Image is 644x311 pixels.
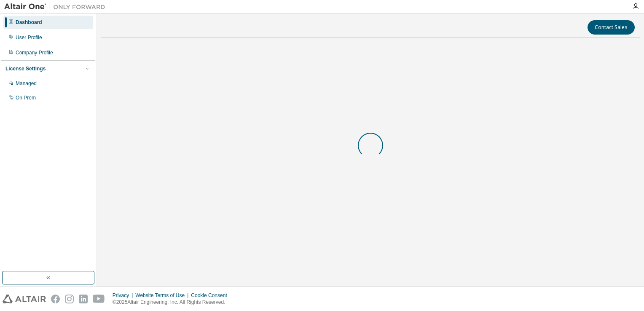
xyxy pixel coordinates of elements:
img: altair_logo.svg [3,295,46,303]
button: Contact Sales [588,20,635,35]
div: Dashboard [16,19,42,26]
div: Company Profile [16,49,53,56]
div: On Prem [16,94,36,101]
img: linkedin.svg [79,295,88,303]
img: Altair One [4,3,110,11]
div: User Profile [16,34,42,41]
div: License Settings [5,65,46,72]
img: instagram.svg [65,295,74,303]
div: Cookie Consent [191,292,232,299]
div: Privacy [113,292,135,299]
img: facebook.svg [51,295,60,303]
div: Managed [16,80,37,87]
img: youtube.svg [93,295,105,303]
div: Website Terms of Use [135,292,191,299]
p: © 2025 Altair Engineering, Inc. All Rights Reserved. [113,299,232,306]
